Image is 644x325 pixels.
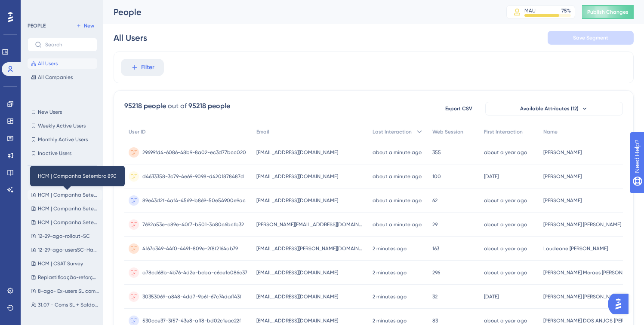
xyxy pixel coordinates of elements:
span: Publish Changes [587,9,629,15]
span: 31.07 - Coms SL + Saldo Caju [38,301,99,308]
span: Last Interaction [373,128,412,135]
span: Available Attributes (12) [520,105,579,112]
span: Need Help? [20,2,54,12]
div: 95218 people [124,101,166,111]
span: [PERSON_NAME] [543,197,582,204]
span: 89e43d2f-4af4-4569-b869-50e54900e9ac [142,197,246,204]
button: HCM | CSAT Survey [28,258,102,269]
button: Replastificação-reforço-13-ago [28,272,102,282]
time: about a year ago [484,149,527,155]
button: New [73,21,97,31]
span: a78cd68b-4b76-4d2e-bcba-c6ce1c086c37 [142,269,247,276]
button: HCM | Campanha Setembro 890 [28,190,102,200]
span: [EMAIL_ADDRESS][DOMAIN_NAME] [256,173,338,180]
button: All Companies [28,72,97,82]
button: 8-ago- Ex-users SL com SC habilitado [28,286,102,296]
time: about a minute ago [373,222,422,228]
time: about a minute ago [373,197,422,204]
span: 296 [432,269,440,276]
span: 30353069-a848-4dd7-9b6f-67c74daff43f [142,293,241,300]
button: Available Attributes (12) [485,102,623,115]
span: Filter [141,62,154,73]
span: User ID [129,128,146,135]
span: 4f67c349-44f0-4491-809e-2f8f2164ab79 [142,245,238,252]
span: Inactive Users [38,150,71,157]
span: [EMAIL_ADDRESS][DOMAIN_NAME] [256,197,338,204]
button: 12-29-ago-rollout-SC [28,231,102,241]
span: Save Segment [573,34,608,41]
span: [PERSON_NAME] [PERSON_NAME] [543,221,621,228]
time: about a year ago [484,197,527,204]
div: 95218 people [188,101,230,111]
div: MAU [524,7,536,14]
input: Search [45,42,90,48]
button: Filter [121,59,164,76]
iframe: UserGuiding AI Assistant Launcher [608,291,634,317]
span: 7692a53e-c89e-40f7-b501-3a80c6bcfb32 [142,221,244,228]
button: All Users [28,58,97,69]
button: Weekly Active Users [28,121,97,131]
span: Export CSV [445,105,472,112]
span: [PERSON_NAME] Moraes [PERSON_NAME] [543,269,640,276]
div: out of [168,101,187,111]
span: d4633358-3c79-4e69-9098-d4201878487d [142,173,244,180]
span: Email [256,128,269,135]
span: Laudeane [PERSON_NAME] [543,245,608,252]
div: 75 % [561,7,571,14]
span: [EMAIL_ADDRESS][DOMAIN_NAME] [256,149,338,156]
div: All Users [114,32,147,44]
time: about a year ago [484,270,527,276]
span: [PERSON_NAME][EMAIL_ADDRESS][DOMAIN_NAME] [256,221,364,228]
span: Replastificação-reforço-13-ago [38,274,99,281]
div: PEOPLE [28,22,46,29]
span: 62 [432,197,438,204]
time: about a minute ago [373,173,422,179]
span: HCM | CSAT Survey [38,260,83,267]
button: HCM | Campanha Setembro 690 [28,204,102,214]
span: [EMAIL_ADDRESS][PERSON_NAME][DOMAIN_NAME] [256,245,364,252]
span: 12-29-ago-usersSC-Habilitado [38,246,99,253]
span: 32 [432,293,438,300]
span: New Users [38,109,62,115]
time: about a year ago [484,222,527,228]
button: 31.07 - Coms SL + Saldo Caju [28,300,102,310]
button: Save Segment [548,31,634,45]
span: All Companies [38,74,73,81]
button: Monthly Active Users [28,134,97,145]
span: 12-29-ago-rollout-SC [38,233,90,240]
span: HCM | Campanha Setembro 690 [38,205,99,212]
time: 2 minutes ago [373,294,407,300]
span: [EMAIL_ADDRESS][DOMAIN_NAME] [256,317,338,324]
span: 29 [432,221,438,228]
span: Weekly Active Users [38,122,86,129]
time: about a year ago [484,318,527,324]
span: Monthly Active Users [38,136,88,143]
span: [PERSON_NAME] [543,149,582,156]
span: HCM | Campanha Setembro 790 [38,219,99,226]
time: 2 minutes ago [373,246,407,252]
div: People [114,6,485,18]
span: 83 [432,317,438,324]
time: 2 minutes ago [373,318,407,324]
span: 100 [432,173,441,180]
span: [PERSON_NAME] [543,173,582,180]
span: New [84,22,94,29]
time: about a year ago [484,246,527,252]
span: 29699fd4-6086-48b9-8a02-ec3d77bcc020 [142,149,246,156]
button: Inactive Users [28,148,97,158]
span: [EMAIL_ADDRESS][DOMAIN_NAME] [256,269,338,276]
span: Name [543,128,558,135]
time: [DATE] [484,173,499,179]
time: [DATE] [484,294,499,300]
span: 355 [432,149,441,156]
span: 530cce37-3f57-43e8-aff8-bd02c1eac22f [142,317,241,324]
button: Publish Changes [582,5,634,19]
button: 12-29-ago-usersSC-Habilitado [28,245,102,255]
button: New Users [28,107,97,117]
button: Export CSV [437,102,480,115]
span: Web Session [432,128,463,135]
span: First Interaction [484,128,523,135]
button: HCM | Campanha Setembro 790 [28,217,102,228]
span: 8-ago- Ex-users SL com SC habilitado [38,288,99,295]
